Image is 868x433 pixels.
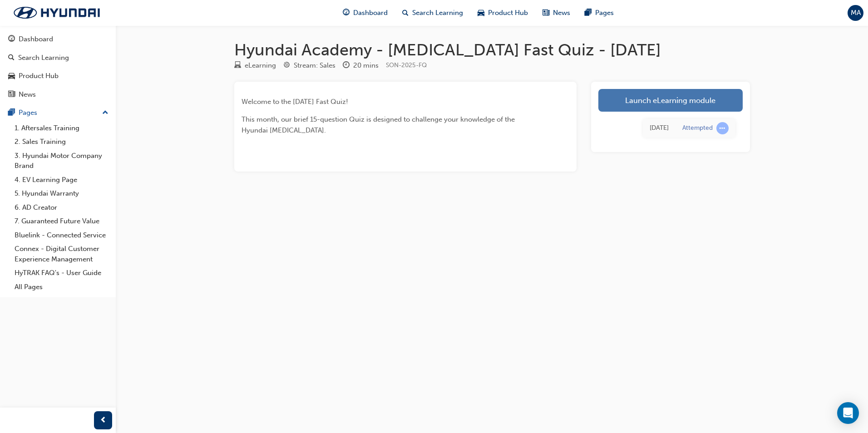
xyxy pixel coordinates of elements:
span: car-icon [478,7,484,19]
a: 3. Hyundai Motor Company Brand [11,149,112,173]
span: Product Hub [488,8,528,18]
span: up-icon [102,107,108,119]
a: 1. Aftersales Training [11,121,112,135]
span: Welcome to the [DATE] Fast Quiz! [242,98,348,106]
button: Pages [4,104,112,121]
div: News [19,89,36,100]
a: All Pages [11,280,112,294]
button: MA [848,5,863,21]
span: pages-icon [8,109,15,117]
span: news-icon [8,91,15,99]
a: news-iconNews [535,4,577,22]
div: Type [234,60,276,71]
div: Stream [283,60,335,71]
a: Bluelink - Connected Service [11,228,112,242]
a: car-iconProduct Hub [470,4,535,22]
a: Dashboard [4,31,112,48]
button: DashboardSearch LearningProduct HubNews [4,29,112,104]
div: Thu Sep 11 2025 08:53:26 GMT+1000 (Australian Eastern Standard Time) [650,123,669,133]
h1: Hyundai Academy - [MEDICAL_DATA] Fast Quiz - [DATE] [234,40,750,60]
a: pages-iconPages [577,4,621,22]
span: target-icon [283,62,290,70]
div: Attempted [682,124,713,133]
a: Connex - Digital Customer Experience Management [11,242,112,266]
a: 7. Guaranteed Future Value [11,214,112,228]
span: search-icon [402,7,409,19]
span: This month, our brief 15-question Quiz is designed to challenge your knowledge of the Hyundai [ME... [242,115,517,134]
span: pages-icon [585,7,592,19]
span: MA [851,8,861,18]
a: Launch eLearning module [598,89,743,112]
span: Pages [595,8,614,18]
span: clock-icon [343,62,350,70]
a: HyTRAK FAQ's - User Guide [11,266,112,280]
a: guage-iconDashboard [335,4,395,22]
span: learningResourceType_ELEARNING-icon [234,62,241,70]
a: Search Learning [4,49,112,66]
span: news-icon [542,7,549,19]
span: Dashboard [353,8,388,18]
div: Search Learning [18,53,69,63]
span: News [553,8,570,18]
div: eLearning [245,60,276,71]
a: 2. Sales Training [11,135,112,149]
span: learningRecordVerb_ATTEMPT-icon [716,122,729,134]
a: 4. EV Learning Page [11,173,112,187]
img: Trak [5,3,109,22]
a: Product Hub [4,68,112,84]
span: Learning resource code [386,61,427,69]
div: 20 mins [353,60,379,71]
div: Open Intercom Messenger [837,402,859,424]
span: guage-icon [8,35,15,44]
span: guage-icon [343,7,350,19]
span: car-icon [8,72,15,80]
div: Pages [19,108,37,118]
div: Product Hub [19,71,59,81]
a: 6. AD Creator [11,201,112,215]
a: 5. Hyundai Warranty [11,187,112,201]
span: Search Learning [412,8,463,18]
span: search-icon [8,54,15,62]
div: Stream: Sales [294,60,335,71]
div: Dashboard [19,34,53,44]
a: search-iconSearch Learning [395,4,470,22]
div: Duration [343,60,379,71]
a: News [4,86,112,103]
span: prev-icon [100,415,107,426]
